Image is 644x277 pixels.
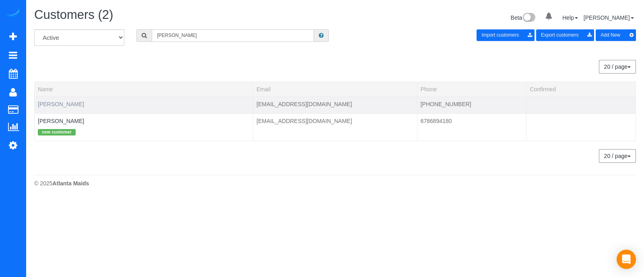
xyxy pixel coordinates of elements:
[5,8,21,19] img: Automaid Logo
[599,149,636,163] button: 20 / page
[38,129,76,135] span: new customer
[253,96,417,113] td: Email
[599,60,636,74] nav: Pagination navigation
[417,113,526,141] td: Phone
[526,82,636,96] th: Confirmed
[536,29,594,41] button: Export customers
[34,179,636,187] div: © 2025
[35,96,253,113] td: Name
[526,113,636,141] td: Confirmed
[38,101,84,107] a: [PERSON_NAME]
[34,8,113,22] span: Customers (2)
[253,113,417,141] td: Email
[152,29,314,42] input: Search customers ...
[417,96,526,113] td: Phone
[584,14,634,21] a: [PERSON_NAME]
[417,82,526,96] th: Phone
[617,250,636,269] div: Open Intercom Messenger
[522,13,535,23] img: New interface
[596,29,636,41] button: Add New
[52,180,89,187] strong: Atlanta Maids
[511,14,536,21] a: Beta
[35,82,253,96] th: Name
[526,96,636,113] td: Confirmed
[599,60,636,74] button: 20 / page
[35,113,253,141] td: Name
[599,149,636,163] nav: Pagination navigation
[253,82,417,96] th: Email
[477,29,535,41] button: Import customers
[38,125,250,137] div: Tags
[38,118,84,124] a: [PERSON_NAME]
[562,14,578,21] a: Help
[38,108,250,110] div: Tags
